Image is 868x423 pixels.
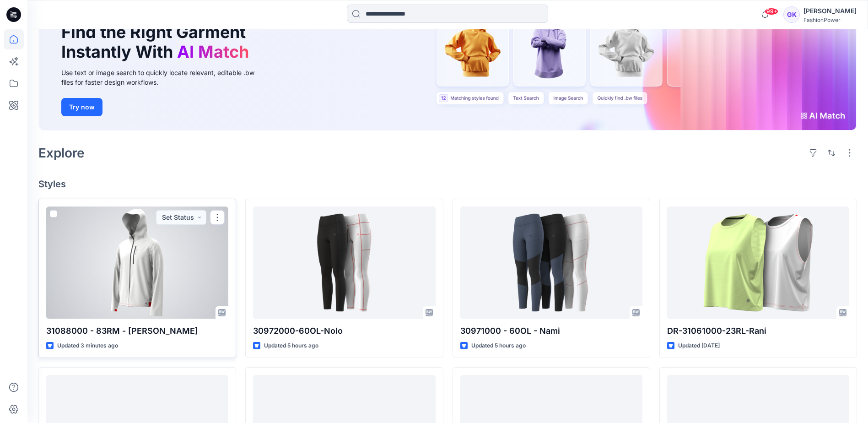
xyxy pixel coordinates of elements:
[460,206,642,319] a: 30971000 - 60OL - Nami
[38,146,85,160] h2: Explore
[57,341,118,351] p: Updated 3 minutes ago
[61,98,102,116] button: Try now
[46,206,228,319] a: 31088000 - 83RM - Reed
[765,8,778,15] span: 99+
[667,325,849,337] p: DR-31061000-23RL-Rani
[783,6,800,23] div: GK
[667,206,849,319] a: DR-31061000-23RL-Rani
[460,325,642,337] p: 30971000 - 60OL - Nami
[264,341,318,351] p: Updated 5 hours ago
[253,206,435,319] a: 30972000-60OL-Nolo
[177,42,249,62] span: AI Match
[46,325,228,337] p: 31088000 - 83RM - [PERSON_NAME]
[803,5,857,16] div: [PERSON_NAME]
[678,341,720,351] p: Updated [DATE]
[803,16,857,23] div: FashionPower
[471,341,526,351] p: Updated 5 hours ago
[38,179,857,190] h4: Styles
[61,22,253,62] h1: Find the Right Garment Instantly With
[253,325,435,337] p: 30972000-60OL-Nolo
[61,68,267,87] div: Use text or image search to quickly locate relevant, editable .bw files for faster design workflows.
